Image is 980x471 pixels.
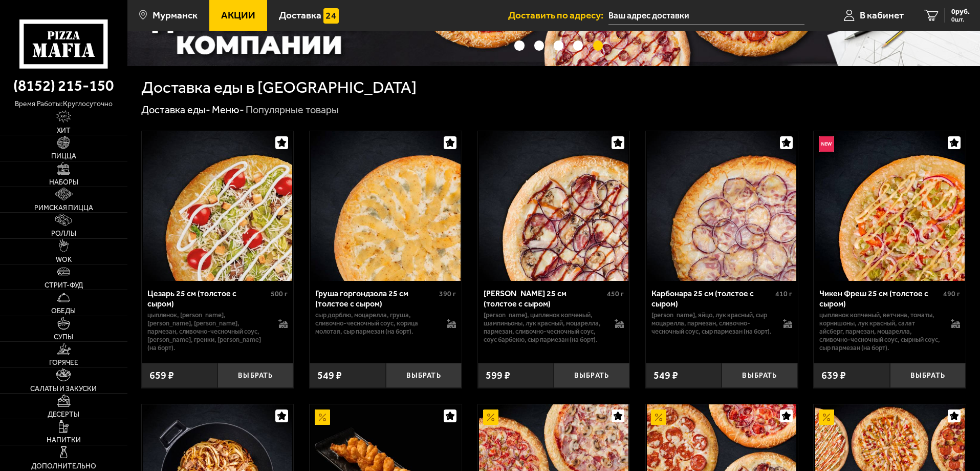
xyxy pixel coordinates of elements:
div: Цезарь 25 см (толстое с сыром) [147,289,269,308]
span: 549 ₽ [317,371,342,381]
img: Чикен Фреш 25 см (толстое с сыром) [815,131,965,281]
span: Наборы [49,179,78,186]
a: Меню- [212,104,244,116]
span: WOK [56,256,72,263]
span: 659 ₽ [149,371,174,381]
span: 0 шт. [951,16,970,23]
span: Роллы [51,230,76,237]
button: Выбрать [890,363,966,388]
button: точки переключения [554,40,563,50]
span: Салаты и закуски [30,385,97,393]
span: Доставить по адресу: [508,10,608,20]
img: Акционный [315,409,330,425]
span: Стрит-фуд [45,282,83,289]
span: 599 ₽ [486,371,510,381]
span: 450 г [607,290,624,298]
span: Римская пицца [34,204,93,212]
span: Мурманск [153,10,198,20]
span: Напитки [47,437,81,444]
button: точки переключения [534,40,544,50]
span: Обеды [51,308,76,315]
span: Супы [54,334,73,341]
a: Карбонара 25 см (толстое с сыром) [646,131,798,281]
p: сыр дорблю, моцарелла, груша, сливочно-чесночный соус, корица молотая, сыр пармезан (на борт). [315,311,437,336]
span: Акции [221,10,255,20]
a: Чикен Барбекю 25 см (толстое с сыром) [478,131,630,281]
button: точки переключения [593,40,603,50]
button: Выбрать [722,363,797,388]
p: [PERSON_NAME], цыпленок копченый, шампиньоны, лук красный, моцарелла, пармезан, сливочно-чесночны... [484,311,605,344]
button: Выбрать [554,363,629,388]
span: Пицца [51,153,76,160]
a: Цезарь 25 см (толстое с сыром) [142,131,294,281]
p: цыпленок, [PERSON_NAME], [PERSON_NAME], [PERSON_NAME], пармезан, сливочно-чесночный соус, [PERSON... [147,311,269,352]
span: Десерты [48,411,79,418]
button: точки переключения [573,40,583,50]
img: Новинка [819,136,834,152]
input: Ваш адрес доставки [608,6,804,25]
a: Груша горгондзола 25 см (толстое с сыром) [310,131,462,281]
span: Дополнительно [31,463,96,470]
div: [PERSON_NAME] 25 см (толстое с сыром) [484,289,605,308]
img: Чикен Барбекю 25 см (толстое с сыром) [479,131,628,281]
img: 15daf4d41897b9f0e9f617042186c801.svg [323,8,339,24]
span: В кабинет [860,10,904,20]
span: 549 ₽ [654,371,678,381]
a: Доставка еды- [141,104,210,116]
span: 390 г [439,290,456,298]
span: 0 руб. [951,8,970,15]
p: цыпленок копченый, ветчина, томаты, корнишоны, лук красный, салат айсберг, пармезан, моцарелла, с... [819,311,941,352]
button: Выбрать [217,363,293,388]
span: Горячее [49,359,78,366]
img: Груша горгондзола 25 см (толстое с сыром) [311,131,460,281]
div: Популярные товары [246,104,339,117]
span: 410 г [775,290,792,298]
img: Цезарь 25 см (толстое с сыром) [143,131,292,281]
img: Акционный [819,409,834,425]
p: [PERSON_NAME], яйцо, лук красный, сыр Моцарелла, пармезан, сливочно-чесночный соус, сыр пармезан ... [651,311,773,336]
div: Груша горгондзола 25 см (толстое с сыром) [315,289,437,308]
h1: Доставка еды в [GEOGRAPHIC_DATA] [141,79,417,96]
span: Доставка [279,10,321,20]
img: Акционный [651,409,666,425]
a: НовинкаЧикен Фреш 25 см (толстое с сыром) [814,131,966,281]
span: 500 г [271,290,288,298]
button: точки переключения [514,40,524,50]
img: Карбонара 25 см (толстое с сыром) [647,131,796,281]
span: 490 г [943,290,960,298]
div: Чикен Фреш 25 см (толстое с сыром) [819,289,941,308]
img: Акционный [483,409,498,425]
button: Выбрать [386,363,462,388]
span: Хит [57,127,71,134]
span: 639 ₽ [821,371,846,381]
div: Карбонара 25 см (толстое с сыром) [651,289,773,308]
